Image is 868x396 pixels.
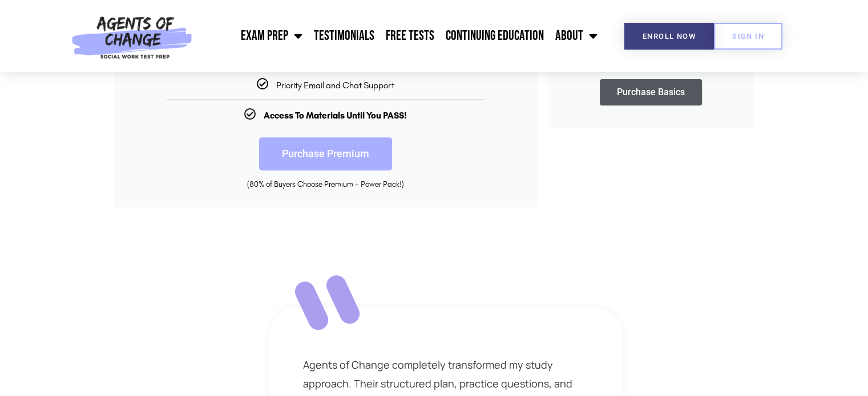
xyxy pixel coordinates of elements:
[198,22,603,50] nav: Menu
[732,32,764,40] span: SIGN IN
[259,137,392,170] a: Purchase Premium
[643,32,696,40] span: Enroll Now
[235,22,308,50] a: Exam Prep
[380,22,440,50] a: Free Tests
[600,79,702,105] a: Purchase Basics
[264,110,407,121] b: Access To Materials Until You PASS!
[550,22,603,50] a: About
[440,22,550,50] a: Continuing Education
[624,23,714,50] a: Enroll Now
[276,80,394,91] span: Priority Email and Chat Support
[308,22,380,50] a: Testimonials
[714,23,782,50] a: SIGN IN
[132,179,520,190] div: (80% of Buyers Choose Premium + Power Pack!)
